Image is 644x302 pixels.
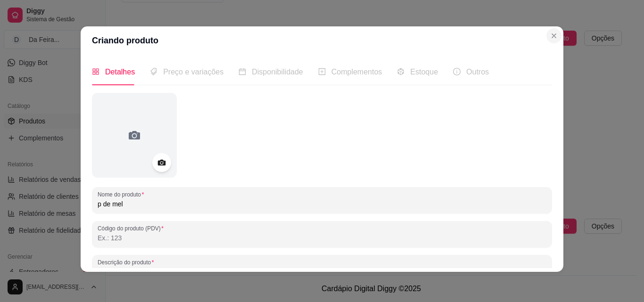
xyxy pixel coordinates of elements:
header: Criando produto [81,26,563,55]
span: plus-square [318,68,326,75]
span: code-sandbox [397,68,405,75]
label: Descrição do produto [98,258,157,266]
span: info-circle [453,68,461,75]
input: Código do produto (PDV) [98,233,546,243]
span: Complementos [331,68,382,76]
input: Descrição do produto [98,267,546,277]
label: Nome do produto [98,190,147,198]
span: tags [150,68,157,75]
span: Detalhes [105,68,135,76]
span: Preço e variações [163,68,223,76]
span: calendar [239,68,246,75]
input: Nome do produto [98,199,546,209]
span: appstore [92,68,99,75]
span: Estoque [410,68,438,76]
span: Disponibilidade [252,68,303,76]
span: Outros [466,68,489,76]
label: Código do produto (PDV) [98,224,167,232]
button: Close [546,28,561,43]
